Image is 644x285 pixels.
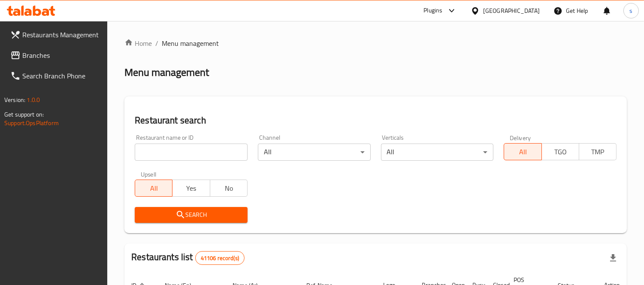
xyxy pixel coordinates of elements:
span: Search Branch Phone [22,71,101,81]
span: Yes [176,182,206,195]
span: Restaurants Management [22,30,101,40]
button: No [210,180,248,197]
div: All [258,144,371,161]
span: All [139,182,169,195]
h2: Restaurants list [131,251,245,265]
h2: Restaurant search [135,114,617,127]
span: Branches [22,50,101,60]
span: Get support on: [4,109,44,120]
a: Home [124,38,152,48]
button: Yes [172,180,210,197]
span: 1.0.0 [27,94,40,105]
h2: Menu management [124,66,209,79]
span: Search [142,210,241,220]
div: [GEOGRAPHIC_DATA] [483,6,540,15]
span: Menu management [162,38,219,48]
input: Search for restaurant name or ID.. [135,144,248,161]
div: Total records count [195,251,245,265]
span: No [214,182,244,195]
span: Version: [4,94,25,105]
nav: breadcrumb [124,38,627,48]
span: s [629,6,632,15]
label: Upsell [141,171,157,177]
span: TMP [583,146,613,158]
a: Restaurants Management [3,24,108,45]
a: Support.OpsPlatform [4,117,59,129]
span: All [508,146,538,158]
button: Search [135,207,248,223]
div: Plugins [423,6,442,16]
div: Export file [603,248,623,268]
span: 41106 record(s) [196,254,244,262]
label: Delivery [510,135,531,141]
a: Search Branch Phone [3,66,108,86]
span: TGO [545,146,576,158]
div: All [381,144,494,161]
button: All [504,143,541,160]
a: Branches [3,45,108,66]
button: TGO [541,143,579,160]
li: / [155,38,158,48]
button: TMP [579,143,617,160]
button: All [135,180,172,197]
